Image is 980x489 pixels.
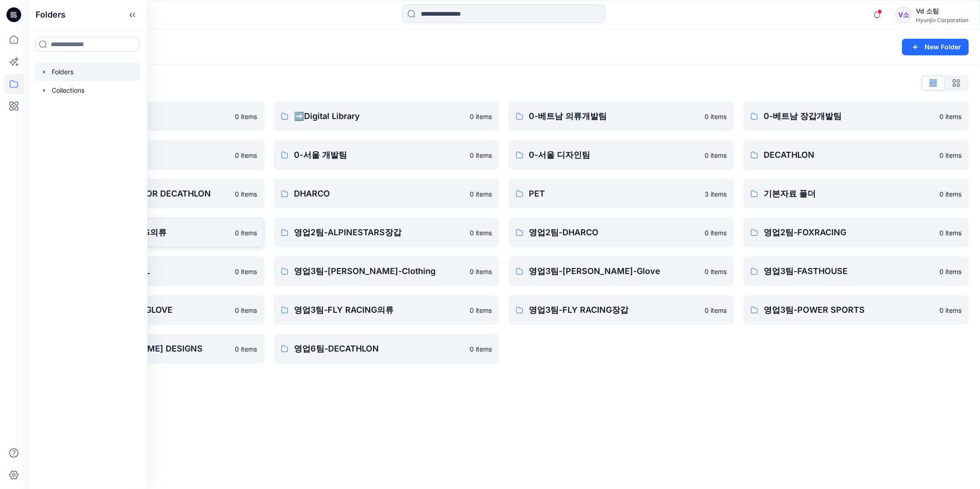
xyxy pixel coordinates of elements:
p: 영업3팀-[PERSON_NAME]-Glove [529,265,699,278]
a: 영업2팀-ALPINESTARS의류0 items [39,218,264,247]
p: 0 items [939,189,962,199]
a: 0-서울 디자인팀0 items [508,140,734,170]
p: 0 items [705,150,727,160]
p: 기본자료 폴더 [764,187,934,200]
a: 영업3팀-5.11 TACTICAL0 items [39,256,264,286]
p: DECATHLON [764,149,934,161]
p: 0 items [235,189,257,199]
a: 영업3팀-FASTHOUSE GLOVE0 items [39,295,264,325]
p: 0 items [470,305,492,315]
p: 0 items [470,150,492,160]
p: 0 items [235,228,257,238]
p: 0-서울 디자인팀 [529,149,699,161]
p: 0 items [235,344,257,354]
a: 영업2팀-FOXRACING0 items [743,218,969,247]
p: 0 items [235,267,257,276]
p: 영업3팀-FASTHOUSE [764,265,934,278]
p: ➡️Digital Library [294,110,464,123]
p: 영업3팀-FLY RACING장갑 [529,304,699,316]
div: Hyunjin Corporation [916,17,968,24]
a: 영업3팀-[PERSON_NAME]-Glove0 items [508,256,734,286]
p: 0-베트남 장갑개발팀 [764,110,934,123]
div: V소 [896,6,912,23]
button: New Folder [902,39,969,55]
a: 영업6팀-DECATHLON0 items [274,334,499,364]
p: 0 items [705,228,727,238]
a: 영업3팀-POWER SPORTS0 items [743,295,969,325]
p: 0-베트남 의류개발팀 [529,110,699,123]
p: 3 items [705,189,727,199]
a: 영업3팀-FASTHOUSE0 items [743,256,969,286]
a: 0-서울 개발팀0 items [274,140,499,170]
p: 영업3팀-FLY RACING의류 [294,304,464,316]
p: 0 items [939,305,962,315]
p: 0 items [705,112,727,121]
a: DHARCO0 items [274,179,499,209]
p: 영업2팀-FOXRACING [764,226,934,239]
a: 기본자료 폴더0 items [743,179,969,209]
p: 0 items [939,112,962,121]
p: 0 items [470,267,492,276]
a: ➡️Digital Library0 items [274,101,499,131]
p: 0-서울 개발팀 [294,149,464,161]
p: 0 items [470,189,492,199]
div: Vd 소팀 [916,6,968,17]
p: 0 items [705,267,727,276]
p: 0 items [470,112,492,121]
a: 영업3팀-FLY RACING의류0 items [274,295,499,325]
p: 0 items [235,305,257,315]
a: 영업2팀-ALPINESTARS장갑0 items [274,218,499,247]
p: 0 items [939,267,962,276]
a: DECATHLON0 items [743,140,969,170]
p: 영업2팀-DHARCO [529,226,699,239]
p: 영업6팀-DECATHLON [294,342,464,355]
a: 영업3팀-[PERSON_NAME] DESIGNS0 items [39,334,264,364]
p: 0 items [235,112,257,121]
p: 0 items [939,150,962,160]
p: 0 items [470,344,492,354]
a: DESIGN PROPOSAL FOR DECATHLON0 items [39,179,264,209]
a: 0-베트남 장갑개발팀0 items [743,101,969,131]
p: 0 items [235,150,257,160]
p: 0 items [705,305,727,315]
p: PET [529,187,699,200]
a: 영업3팀-FLY RACING장갑0 items [508,295,734,325]
p: 0 items [470,228,492,238]
p: 영업3팀-[PERSON_NAME]-Clothing [294,265,464,278]
a: 영업3팀-[PERSON_NAME]-Clothing0 items [274,256,499,286]
a: ♻️Project0 items [39,101,264,131]
a: PET3 items [508,179,734,209]
p: 0 items [939,228,962,238]
a: 0-본사VD0 items [39,140,264,170]
a: 영업2팀-DHARCO0 items [508,218,734,247]
a: 0-베트남 의류개발팀0 items [508,101,734,131]
p: DHARCO [294,187,464,200]
p: 영업2팀-ALPINESTARS장갑 [294,226,464,239]
p: 영업3팀-POWER SPORTS [764,304,934,316]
